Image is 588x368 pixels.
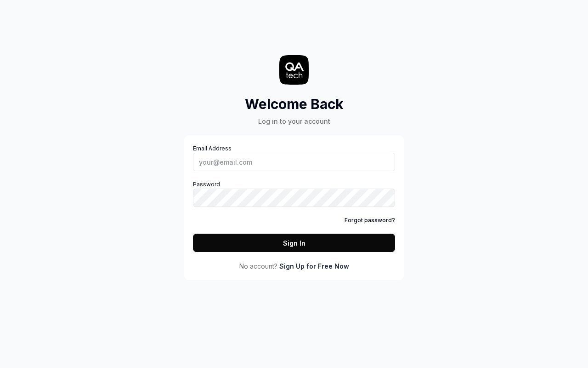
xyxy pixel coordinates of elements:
[345,216,395,224] a: Forgot password?
[239,261,277,271] span: No account?
[279,261,349,271] a: Sign Up for Free Now
[245,116,344,126] div: Log in to your account
[193,153,395,171] input: Email Address
[193,144,395,171] label: Email Address
[193,234,395,252] button: Sign In
[193,189,395,207] input: Password
[193,180,395,207] label: Password
[245,94,344,115] h2: Welcome Back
